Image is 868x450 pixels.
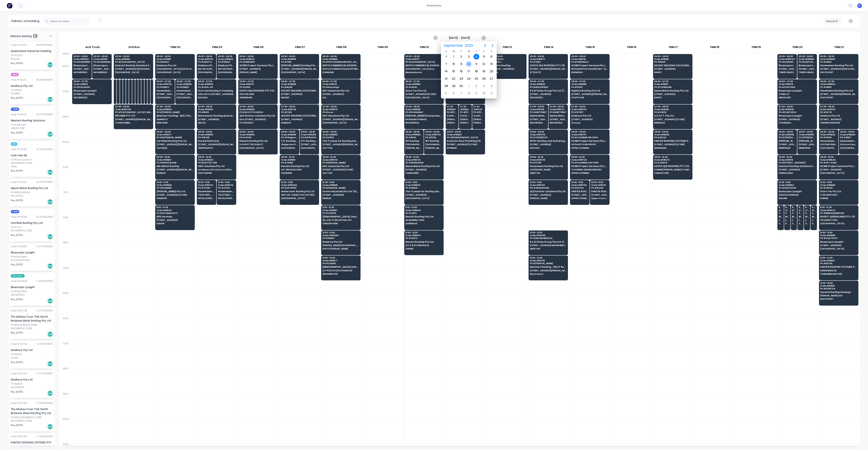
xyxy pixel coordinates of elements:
[124,86,125,88] span: PO # 20497
[73,68,90,70] span: [STREET_ADDRESS][PERSON_NAME] (STORE)
[239,68,276,70] span: [STREET_ADDRESS]
[530,80,566,82] span: 06:30 - 07:30
[127,83,128,85] span: # 190616
[571,55,608,57] span: 05:30 - 06:30
[73,83,110,85] span: Order # 191125
[239,58,276,60] span: Order # 191676
[157,68,193,70] span: [GEOGRAPHIC_DATA] (GATE 3 UHF 12) [GEOGRAPHIC_DATA]
[73,71,90,73] span: ARCHERFIELD
[474,61,479,67] div: Thursday, September 11, 2025
[530,58,566,60] span: Order # 191672
[530,61,566,63] span: PO # 2552
[441,42,475,49] button: September2025
[473,50,480,53] div: T
[157,83,173,85] span: Order # 191736
[218,64,235,67] span: Dowbury Pty Ltd
[654,80,691,82] span: 06:30 - 07:30
[281,58,318,60] span: Order # 191655
[779,83,815,85] span: Order # 191713
[157,71,193,73] span: [GEOGRAPHIC_DATA]
[405,61,442,63] span: PO # [GEOGRAPHIC_DATA]
[571,64,608,67] span: GCMR Project Services Pty Ltd
[451,54,456,59] div: Monday, September 1, 2025
[198,80,235,82] span: 06:30 - 07:30
[458,61,464,67] div: Tuesday, September 9, 2025
[239,61,276,63] span: PO # 186/12659
[466,54,472,59] div: Wednesday, September 3, 2025
[442,50,450,53] div: S
[47,62,53,68] div: Del
[115,55,152,57] span: 05:30 - 06:30
[33,34,37,38] span: 158
[779,61,796,63] span: PO # DQ569024
[474,69,479,74] div: Thursday, September 18, 2025
[530,86,566,88] span: PO # BROOKFIELD
[157,89,173,92] span: Havendeen Roofing Pty Ltd
[130,89,131,92] span: Apollo Home Improvement (QLD) Pty Ltd
[152,83,152,85] span: # 190351
[489,76,494,82] div: Saturday, September 27, 2025
[458,83,464,89] div: Tuesday, September 30, 2025
[820,86,857,88] span: PO # 39183
[322,86,359,88] span: PO # Rashleigh
[487,44,528,52] div: FNM 13
[530,71,566,73] span: ST [DATE]
[239,89,276,92] span: SOUTH QLD ROOFING PTY LTD
[8,15,43,27] div: Delivery scheduling
[820,55,857,57] span: 05:30 - 06:30
[157,64,193,67] span: Dowbury Pty Ltd
[198,86,235,88] span: PO # OPAL-09
[425,3,443,8] div: productivity
[198,89,235,92] span: First Line Roofing & Cladding
[73,58,90,60] span: Order # 191083
[458,69,464,74] div: Tuesday, September 16, 2025
[820,71,857,73] span: SOUTHPORT
[149,86,149,88] span: PO # 20569
[820,68,857,70] span: [STREET_ADDRESS] (ROB'S HOUSE)
[571,68,608,70] span: WOOLWORTHS LOADING BAY - [PERSON_NAME][GEOGRAPHIC_DATA]
[451,91,456,96] div: Monday, October 6, 2025
[281,64,318,67] span: [PERSON_NAME] Roofing Pty Ltd
[779,55,796,57] span: 05:30 - 06:30
[405,89,442,92] span: Store Tec Pty Ltd
[779,71,796,73] span: TWEED HEADS
[279,44,321,52] div: FNM 07
[177,80,193,82] span: 06:30 - 07:30
[321,44,362,52] div: FNM 08
[820,83,857,85] span: Order # 191624
[239,55,276,57] span: 05:30 - 06:30
[73,61,90,63] span: PO # DQ569883
[149,80,149,82] span: 06:30
[481,76,487,82] div: Friday, September 26, 2025
[127,86,128,88] span: PO # 20499
[488,58,525,60] span: Order # 191223
[481,69,487,74] div: Friday, September 19, 2025
[11,54,22,57] div: PO #32620
[799,71,816,73] span: TWEED HEADS
[198,71,215,73] span: [GEOGRAPHIC_DATA]
[489,91,494,96] div: Saturday, October 11, 2025
[11,73,19,76] span: 9AM
[820,58,857,60] span: Order # 191692
[149,83,149,85] span: # 191215
[281,71,318,73] span: [GEOGRAPHIC_DATA]
[51,17,90,25] input: Search for orders
[530,83,566,85] span: Order # 191633
[239,64,276,67] span: GCMR Project Services Pty Ltd
[93,71,110,73] span: ARCHERFIELD
[458,54,464,59] div: Tuesday, September 2, 2025
[570,44,611,52] div: FNM 15
[157,61,193,63] span: PO # 93063
[654,68,691,70] span: [STREET_ADDRESS]
[611,44,652,52] div: FNM 16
